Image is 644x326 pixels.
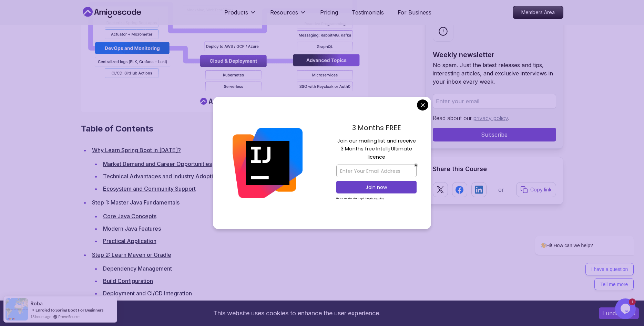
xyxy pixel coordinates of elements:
a: Core Java Concepts [103,213,156,220]
a: Step 2: Learn Maven or Gradle [92,251,171,258]
a: Market Demand and Career Opportunities [103,160,212,167]
button: Accept cookies [599,307,639,319]
p: Members Area [513,6,563,19]
a: Members Area [513,6,563,19]
a: ProveSource [58,314,80,319]
p: Products [224,8,248,17]
iframe: chat widget [513,182,637,295]
a: Pricing [320,8,338,17]
a: Testimonials [352,8,384,17]
a: Practical Application [103,238,156,244]
a: privacy policy [473,115,508,122]
input: Enter your email [433,94,556,108]
button: Subscribe [433,128,556,141]
p: Read about our . [433,114,556,122]
a: Step 1: Master Java Fundamentals [92,199,180,206]
a: Modern Java Features [103,225,161,232]
a: Enroled to Spring Boot For Beginners [35,307,103,313]
span: 13 hours ago [30,314,51,319]
a: Dependency Management [103,265,172,272]
p: No spam. Just the latest releases and tips, interesting articles, and exclusive interviews in you... [433,61,556,86]
p: or [498,186,504,194]
button: Products [224,8,256,22]
a: For Business [398,8,431,17]
img: provesource social proof notification image [6,298,28,320]
h2: Table of Contents [81,123,415,134]
a: Technical Advantages and Industry Adoption [103,173,219,180]
a: Why Learn Spring Boot in [DATE]? [92,147,181,154]
h2: Weekly newsletter [433,50,556,60]
a: Build Configuration [103,277,153,284]
div: This website uses cookies to enhance the user experience. [5,306,589,321]
span: -> [30,307,35,313]
iframe: chat widget [615,298,637,319]
span: Roba [30,301,43,306]
button: Resources [270,8,306,22]
p: Resources [270,8,298,17]
a: Ecosystem and Community Support [103,185,196,192]
h2: Share this Course [433,164,556,174]
a: Deployment and CI/CD Integration [103,290,192,297]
